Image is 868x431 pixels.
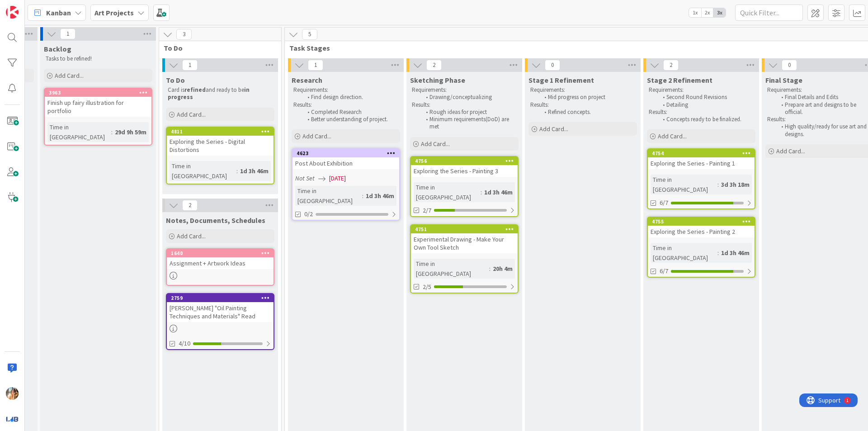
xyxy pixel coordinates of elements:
div: 4623 [292,149,399,157]
span: 2/5 [423,282,431,292]
span: Add Card... [421,140,450,148]
div: Exploring the Series - Digital Distortions [167,136,274,156]
div: 4811 [171,128,274,135]
li: Detailing [658,101,754,109]
span: 6/7 [660,198,668,208]
div: 4751 [411,225,518,233]
div: Time in [GEOGRAPHIC_DATA] [651,243,717,263]
li: Minimum requirements(DoD) are met [421,116,517,131]
span: 2 [426,60,442,71]
p: Results: [649,109,754,116]
li: Second Round Revisions [658,94,754,101]
div: 4756Exploring the Series - Painting 3 [411,157,518,177]
div: Time in [GEOGRAPHIC_DATA] [170,161,236,181]
div: Exploring the Series - Painting 2 [648,226,755,237]
li: Rough ideas for project [421,109,517,116]
div: Experimental Drawing - Make Your Own Tool Sketch [411,233,518,253]
div: 4754Exploring the Series - Painting 1 [648,149,755,169]
div: 4754 [652,150,755,156]
span: 0 [782,60,797,71]
li: Concepts ready to be finalized. [658,116,754,123]
span: 2 [182,200,198,211]
p: Results: [530,101,635,109]
div: 20h 4m [491,264,515,274]
strong: refined [184,86,206,94]
div: 4755 [648,218,755,226]
div: 3963Finish up fairy illustration for portfolio [45,89,151,117]
span: 3 [176,29,192,40]
span: Backlog [44,44,71,53]
span: Add Card... [177,110,206,118]
img: Visit kanbanzone.com [6,6,19,19]
span: 1x [689,8,701,17]
span: 6/7 [660,266,668,276]
div: 4811 [167,128,274,136]
div: 1d 3h 46m [719,248,752,258]
span: To Do [166,76,185,85]
div: Time in [GEOGRAPHIC_DATA] [295,186,362,206]
span: 0 [545,60,560,71]
div: 1d 3h 46m [482,187,515,197]
div: 4755Exploring the Series - Painting 2 [648,218,755,237]
span: 2/7 [423,206,431,215]
div: Assignment + Artwork Ideas [167,257,274,269]
p: Results: [412,101,517,109]
div: Time in [GEOGRAPHIC_DATA] [414,182,481,202]
div: Time in [GEOGRAPHIC_DATA] [414,259,489,279]
span: Add Card... [658,132,687,140]
div: 4623Post About Exhibition [292,149,399,169]
div: 2759 [167,294,274,302]
b: Art Projects [94,8,134,17]
li: Refined concepts. [539,109,636,116]
span: 5 [302,29,317,40]
a: 4811Exploring the Series - Digital DistortionsTime in [GEOGRAPHIC_DATA]:1d 3h 46m [166,127,274,185]
a: 1640Assignment + Artwork Ideas [166,248,274,286]
span: : [717,248,719,258]
a: 2759[PERSON_NAME] "Oil Painting Techniques and Materials" Read4/10 [166,293,274,350]
span: Notes, Documents, Schedules [166,216,265,225]
div: 1640Assignment + Artwork Ideas [167,249,274,269]
div: 3963 [49,90,151,96]
span: 3x [713,8,726,17]
a: 4623Post About ExhibitionNot Set[DATE]Time in [GEOGRAPHIC_DATA]:1d 3h 46m0/2 [292,148,400,221]
span: : [362,191,363,201]
p: Requirements: [412,86,517,94]
li: Completed Research [302,109,399,116]
a: 3963Finish up fairy illustration for portfolioTime in [GEOGRAPHIC_DATA]:29d 9h 59m [44,88,152,146]
span: Support [19,1,41,12]
span: Add Card... [776,147,805,155]
li: Drawing/conceptualizing [421,94,517,101]
span: 1 [182,60,198,71]
span: Add Card... [302,132,331,140]
span: Research [292,76,322,85]
div: Time in [GEOGRAPHIC_DATA] [651,175,717,194]
span: : [236,166,238,176]
span: Add Card... [55,71,84,80]
span: : [481,187,482,197]
span: : [717,180,719,189]
div: 3d 3h 18m [719,180,752,189]
div: Finish up fairy illustration for portfolio [45,97,151,117]
a: 4756Exploring the Series - Painting 3Time in [GEOGRAPHIC_DATA]:1d 3h 46m2/7 [410,156,519,217]
p: Tasks to be refined! [46,55,151,62]
div: 4751 [415,226,518,232]
div: 4751Experimental Drawing - Make Your Own Tool Sketch [411,225,518,253]
p: Requirements: [530,86,635,94]
span: Stage 2 Refinement [647,76,712,85]
p: Requirements: [649,86,754,94]
p: Requirements: [293,86,398,94]
p: Results: [293,101,398,109]
div: 2759 [171,295,274,301]
a: 4754Exploring the Series - Painting 1Time in [GEOGRAPHIC_DATA]:3d 3h 18m6/7 [647,148,755,209]
span: 1 [60,28,75,39]
div: Time in [GEOGRAPHIC_DATA] [47,122,111,142]
div: Exploring the Series - Painting 3 [411,165,518,177]
span: 2 [663,60,679,71]
span: 4/10 [179,339,190,348]
img: avatar [6,412,19,425]
strong: in progress [168,86,251,101]
span: Kanban [46,7,71,18]
div: [PERSON_NAME] "Oil Painting Techniques and Materials" Read [167,302,274,322]
div: 2759[PERSON_NAME] "Oil Painting Techniques and Materials" Read [167,294,274,322]
span: Add Card... [539,125,568,133]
